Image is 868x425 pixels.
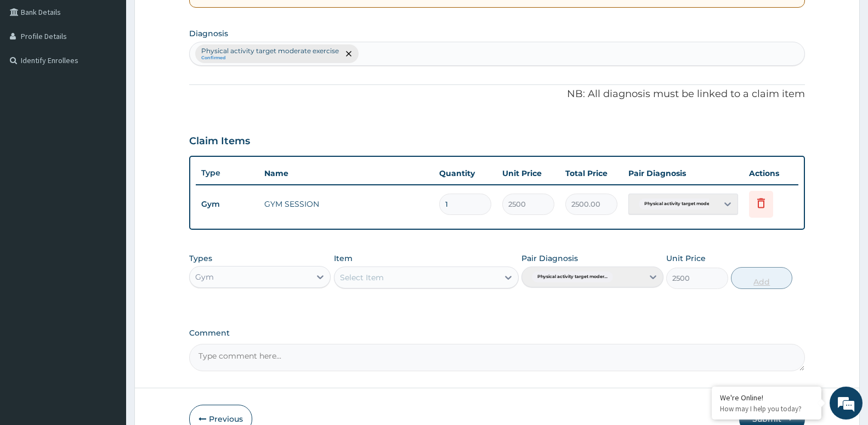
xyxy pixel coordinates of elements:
[497,162,560,184] th: Unit Price
[64,138,151,249] span: We're online!
[666,253,706,264] label: Unit Price
[189,87,805,101] p: NB: All diagnosis must be linked to a claim item
[259,193,434,215] td: GYM SESSION
[189,328,805,338] label: Comment
[195,271,214,282] div: Gym
[189,254,212,263] label: Types
[189,135,250,148] h3: Claim Items
[180,5,206,32] div: Minimize live chat window
[340,272,384,283] div: Select Item
[720,404,813,413] p: How may I help you today?
[196,194,259,214] td: Gym
[434,162,497,184] th: Quantity
[259,162,434,184] th: Name
[5,299,209,338] textarea: Type your message and hit 'Enter'
[20,55,44,82] img: d_794563401_company_1708531726252_794563401
[623,162,744,184] th: Pair Diagnosis
[189,28,228,39] label: Diagnosis
[720,393,813,403] div: We're Online!
[521,253,578,264] label: Pair Diagnosis
[57,61,184,76] div: Chat with us now
[196,163,259,183] th: Type
[560,162,623,184] th: Total Price
[731,267,792,289] button: Add
[744,162,798,184] th: Actions
[334,253,353,264] label: Item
